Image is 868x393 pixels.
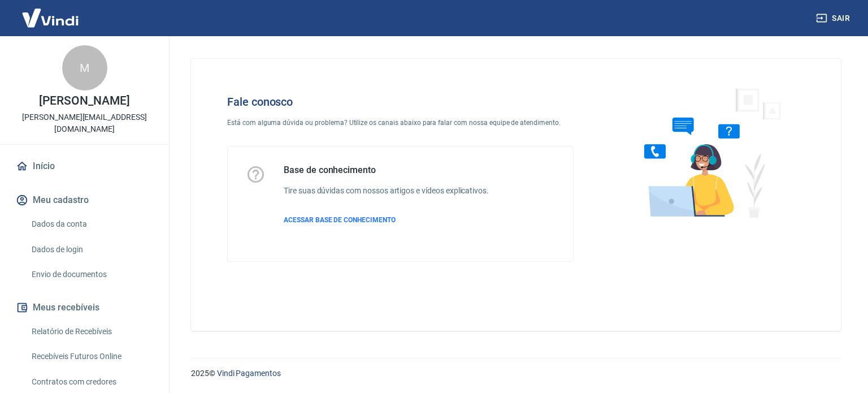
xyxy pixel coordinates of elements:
[62,45,107,90] div: M
[27,263,155,286] a: Envio de documentos
[39,95,129,107] p: [PERSON_NAME]
[217,369,281,378] a: Vindi Pagamentos
[284,216,396,224] span: ACESSAR BASE DE CONHECIMENTO
[284,215,489,225] a: ACESSAR BASE DE CONHECIMENTO
[14,1,87,35] img: Vindi
[9,111,160,135] p: [PERSON_NAME][EMAIL_ADDRESS][DOMAIN_NAME]
[27,320,155,343] a: Relatório de Recebíveis
[284,185,489,197] h6: Tire suas dúvidas com nossos artigos e vídeos explicativos.
[227,118,574,128] p: Está com alguma dúvida ou problema? Utilize os canais abaixo para falar com nossa equipe de atend...
[27,345,155,368] a: Recebíveis Futuros Online
[27,213,155,236] a: Dados da conta
[14,295,155,320] button: Meus recebíveis
[191,368,841,379] p: 2025 ©
[284,165,489,176] h5: Base de conhecimento
[814,8,854,29] button: Sair
[622,77,793,228] img: Fale conosco
[14,188,155,213] button: Meu cadastro
[27,238,155,261] a: Dados de login
[14,154,155,179] a: Início
[227,95,574,109] h4: Fale conosco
